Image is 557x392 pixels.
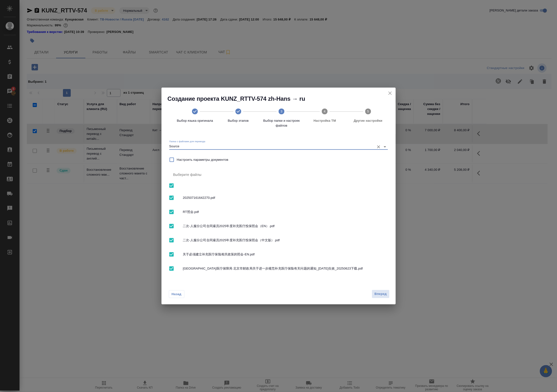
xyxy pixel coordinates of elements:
[183,224,384,229] span: 二次-人服分公司合同雇员2025年度补充医疗投保照会（EN）.pdf
[166,249,177,260] span: Выбрать все вложенные папки
[169,247,388,261] div: 关于必须建立补充医疗保险相关政策的照会-EN.pdf
[177,157,229,162] span: Настроить параметры документов
[219,118,258,123] span: Выбор этапов
[169,219,388,233] div: 二次-人服分公司合同雇员2025年度补充医疗投保照会（EN）.pdf
[183,210,384,214] span: RT照会.pdf
[386,90,394,97] button: close
[262,118,301,128] span: Выбор папки и настроек файлов
[348,118,388,123] span: Другие настройки
[169,191,388,205] div: 202507161642270.pdf
[169,140,205,142] label: Папка с файлами для перевода
[375,143,382,150] button: Очистить
[166,263,177,274] span: Выбрать все вложенные папки
[183,266,384,271] span: [GEOGRAPHIC_DATA]医疗保障局 北京市财政局关于进一步规范补充医疗保险有关问题的通知_[DATE]生效_20250623下载.pdf
[281,110,282,113] text: 3
[169,233,388,247] div: 二次-人服分公司合同雇员2025年度补充医疗投保照会（中文版）.pdf
[367,110,369,113] text: 5
[324,110,326,113] text: 4
[183,195,384,200] span: 202507161642270.pdf
[172,292,182,297] span: Назад
[166,207,177,217] span: Выбрать все вложенные папки
[166,221,177,231] span: Выбрать все вложенные папки
[183,238,384,243] span: 二次-人服分公司合同雇员2025年度补充医疗投保照会（中文版）.pdf
[183,252,384,257] span: 关于必须建立补充医疗保险相关政策的照会-EN.pdf
[169,261,388,276] div: [GEOGRAPHIC_DATA]医疗保障局 北京市财政局关于进一步规范补充医疗保险有关问题的通知_[DATE]生效_20250623下载.pdf
[166,193,177,203] span: Выбрать все вложенные папки
[169,169,388,181] div: Выберите файлы
[375,291,387,297] span: Вперед
[166,235,177,245] span: Выбрать все вложенные папки
[382,143,388,150] button: Open
[372,290,389,298] button: Вперед
[169,290,184,298] button: Назад
[169,205,388,219] div: RT照会.pdf
[175,118,215,123] span: Выбор языка оригинала
[168,95,396,103] h2: Создание проекта KUNZ_RTTV-574 zh-Hans → ru
[305,118,344,123] span: Настройка ТМ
